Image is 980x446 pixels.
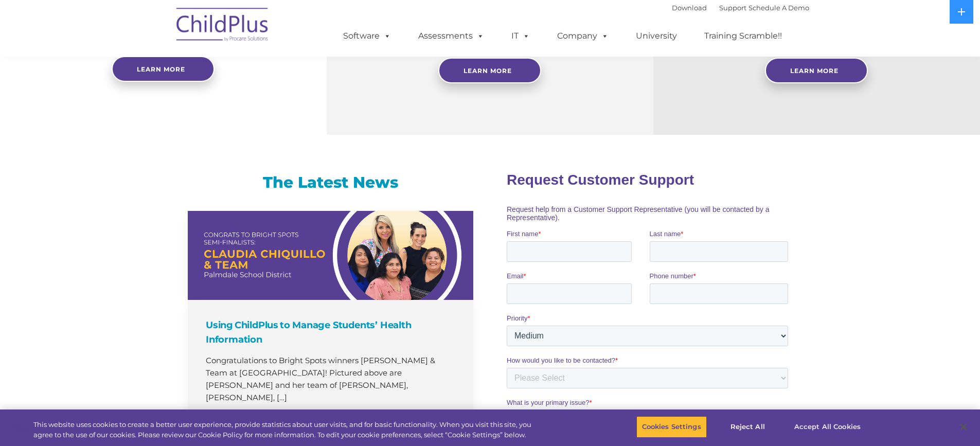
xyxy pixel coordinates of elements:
a: University [626,26,687,46]
a: Software [333,26,401,46]
span: Learn more [137,65,185,73]
button: Reject All [716,416,780,438]
h4: Using ChildPlus to Manage Students’ Health Information [206,318,458,347]
button: Close [952,416,975,438]
p: Congratulations to Bright Spots winners [PERSON_NAME] & Team at [GEOGRAPHIC_DATA]​! Pictured abov... [206,354,458,404]
span: Learn More [464,67,512,75]
a: IT [501,26,540,46]
img: ChildPlus by Procare Solutions [171,1,274,52]
a: Learn More [438,58,541,83]
a: Company [547,26,619,46]
h3: The Latest News [188,172,473,193]
a: Assessments [408,26,494,46]
a: Download [672,4,707,12]
a: Schedule A Demo [749,4,809,12]
a: Learn More [765,58,868,83]
a: Training Scramble!! [694,26,792,46]
a: Support [719,4,746,12]
font: | [672,4,809,12]
button: Cookies Settings [636,416,707,438]
a: Learn more [112,56,215,82]
span: Learn More [790,67,839,75]
button: Accept All Cookies [789,416,866,438]
div: This website uses cookies to create a better user experience, provide statistics about user visit... [33,420,539,440]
